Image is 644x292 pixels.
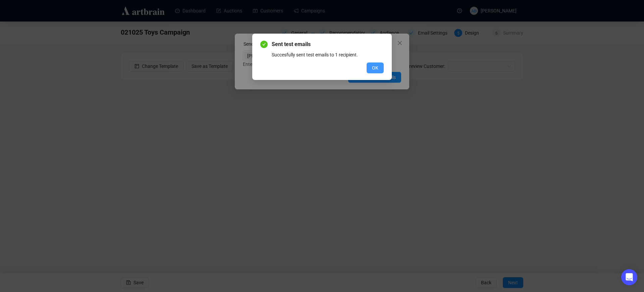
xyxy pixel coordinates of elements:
[272,40,384,48] span: Sent test emails
[272,51,384,58] div: Succesfully sent test emails to 1 recipient.
[367,62,384,73] button: OK
[621,269,637,285] div: Open Intercom Messenger
[372,64,378,72] span: OK
[260,41,268,48] span: check-circle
